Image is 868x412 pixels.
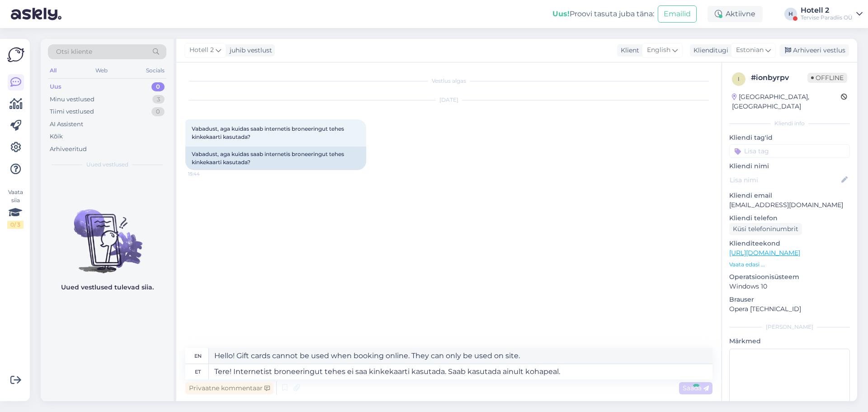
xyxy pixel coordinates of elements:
[50,95,94,104] div: Minu vestlused
[729,191,850,200] p: Kliendi email
[61,283,154,292] p: Uued vestlused tulevad siia.
[41,193,174,275] img: No chats
[708,6,763,22] div: Aktiivne
[94,65,109,76] div: Web
[50,145,87,154] div: Arhiveeritud
[729,249,800,257] a: [URL][DOMAIN_NAME]
[729,282,850,291] p: Windows 10
[86,161,128,169] span: Uued vestlused
[801,7,863,21] a: Hotell 2Tervise Paradiis OÜ
[151,107,165,116] div: 0
[189,45,214,55] span: Hotell 2
[729,260,850,269] p: Vaata edasi ...
[729,239,850,248] p: Klienditeekond
[729,223,802,235] div: Küsi telefoninumbrit
[736,45,764,55] span: Estonian
[56,47,92,57] span: Otsi kliente
[50,120,83,129] div: AI Assistent
[647,45,670,55] span: English
[729,144,850,158] input: Lisa tag
[144,65,166,76] div: Socials
[185,96,712,104] div: [DATE]
[658,5,697,23] button: Emailid
[152,95,165,104] div: 3
[188,170,222,177] span: 15:44
[151,82,165,91] div: 0
[617,46,639,55] div: Klient
[729,323,850,331] div: [PERSON_NAME]
[729,133,850,142] p: Kliendi tag'id
[729,213,850,223] p: Kliendi telefon
[7,221,24,229] div: 0 / 3
[50,82,61,91] div: Uus
[729,200,850,210] p: [EMAIL_ADDRESS][DOMAIN_NAME]
[48,65,58,76] div: All
[690,46,728,55] div: Klienditugi
[738,76,740,82] span: i
[729,336,850,346] p: Märkmed
[801,14,853,21] div: Tervise Paradiis OÜ
[50,132,63,141] div: Kõik
[7,46,24,63] img: Askly Logo
[784,8,797,20] div: H
[7,188,24,229] div: Vaata siia
[807,73,847,83] span: Offline
[185,147,366,170] div: Vabadust, aga kuidas saab internetis broneeringut tehes kinkekaarti kasutada?
[185,77,712,85] div: Vestlus algas
[729,161,850,171] p: Kliendi nimi
[226,46,272,55] div: juhib vestlust
[729,295,850,304] p: Brauser
[50,107,94,116] div: Tiimi vestlused
[779,44,849,57] div: Arhiveeri vestlus
[729,272,850,282] p: Operatsioonisüsteem
[801,7,853,14] div: Hotell 2
[732,92,841,111] div: [GEOGRAPHIC_DATA], [GEOGRAPHIC_DATA]
[729,119,850,128] div: Kliendi info
[751,72,807,83] div: # ionbyrpv
[729,304,850,314] p: Opera [TECHNICAL_ID]
[552,9,570,18] b: Uus!
[730,175,840,185] input: Lisa nimi
[192,125,345,140] span: Vabadust, aga kuidas saab internetis broneeringut tehes kinkekaarti kasutada?
[552,9,654,19] div: Proovi tasuta juba täna:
